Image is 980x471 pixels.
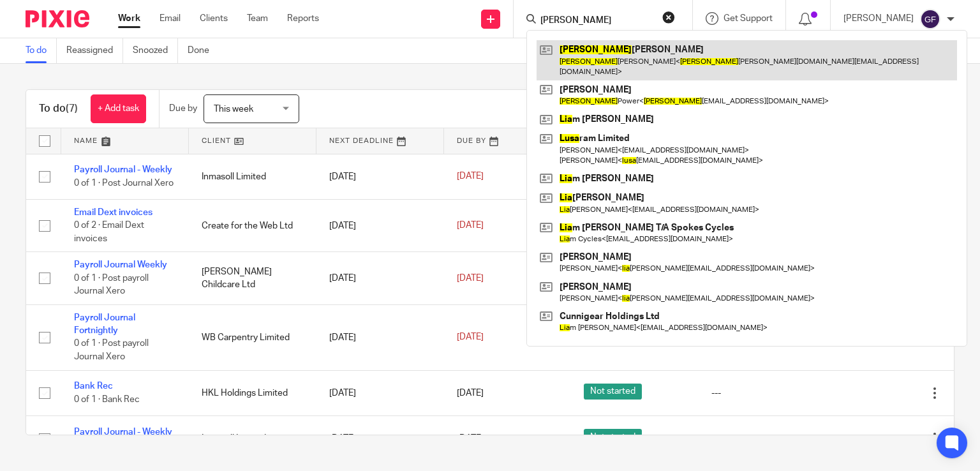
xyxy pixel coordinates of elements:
span: Not started [584,429,642,445]
button: Clear [662,11,675,24]
a: Email Dext invoices [74,208,152,217]
a: Work [118,12,140,25]
a: Bank Rec [74,382,113,391]
div: --- [711,432,813,445]
td: Inmasoll Limited [189,416,316,461]
span: Get Support [724,14,773,23]
a: + Add task [91,94,146,123]
span: 0 of 1 · Post payroll Journal Xero [74,340,149,362]
a: Payroll Journal Weekly [74,260,167,269]
a: Payroll Journal Fortnightly [74,313,135,335]
span: 0 of 2 · Email Dext invoices [74,221,144,244]
td: [DATE] [316,416,444,461]
span: (7) [66,103,78,114]
span: 0 of 1 · Post payroll Journal Xero [74,274,149,296]
span: [DATE] [457,221,484,230]
a: Snoozed [133,38,178,63]
a: Team [247,12,268,25]
h1: To do [39,102,78,116]
span: Not started [584,384,642,400]
td: [DATE] [316,370,444,415]
span: [DATE] [457,434,484,443]
td: [DATE] [316,252,444,304]
span: This week [214,105,253,114]
a: Payroll Journal - Weekly [74,428,172,437]
span: [DATE] [457,274,484,283]
img: svg%3E [920,9,940,29]
td: HKL Holdings Limited [189,370,316,415]
td: Create for the Web Ltd [189,199,316,251]
p: Due by [169,102,197,115]
a: Reports [287,12,319,25]
span: 0 of 1 · Post Journal Xero [74,179,174,188]
span: [DATE] [457,333,484,342]
a: Payroll Journal - Weekly [74,165,172,174]
td: [DATE] [316,304,444,370]
td: [DATE] [316,199,444,251]
a: Done [188,38,219,63]
p: [PERSON_NAME] [843,12,914,25]
span: [DATE] [457,172,484,181]
input: Search [539,15,654,27]
td: Inmasoll Limited [189,154,316,199]
a: Email [160,12,181,25]
td: [PERSON_NAME] Childcare Ltd [189,252,316,304]
div: --- [711,387,813,400]
td: WB Carpentry Limited [189,304,316,370]
span: [DATE] [457,389,484,398]
a: Clients [200,12,228,25]
span: 0 of 1 · Bank Rec [74,395,140,404]
a: Reassigned [66,38,123,63]
img: Pixie [26,10,89,27]
a: To do [26,38,57,63]
td: [DATE] [316,154,444,199]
